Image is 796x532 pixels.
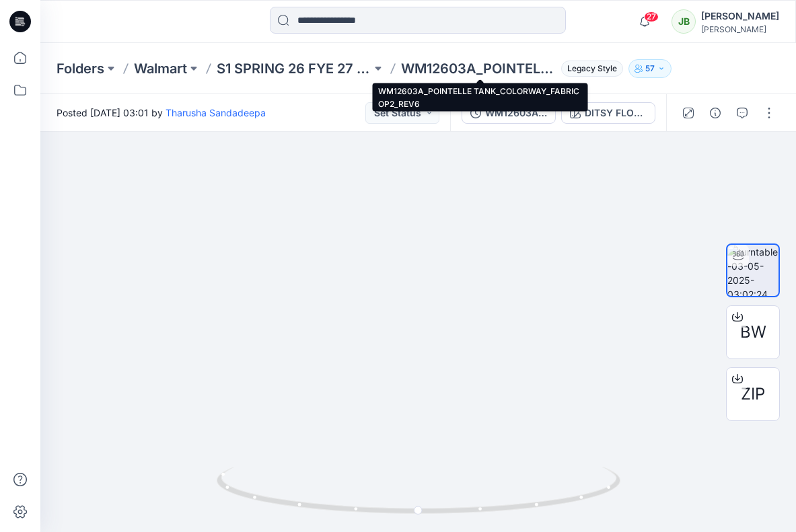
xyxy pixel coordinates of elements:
[628,59,672,78] button: 57
[485,106,547,120] div: WM12603A_POINTELLE TANK_COLORWAY_FABRIC OP2_REV6
[740,320,766,344] span: BW
[585,106,647,120] div: DITSY FLORAL V1
[645,61,655,76] p: 57
[462,102,556,124] button: WM12603A_POINTELLE TANK_COLORWAY_FABRIC OP2_REV6
[727,245,779,296] img: turntable-03-05-2025-03:02:24
[134,59,187,78] a: Walmart
[704,102,726,124] button: Details
[561,61,623,77] span: Legacy Style
[701,8,779,24] div: [PERSON_NAME]
[556,59,623,78] button: Legacy Style
[561,102,655,124] button: DITSY FLORAL V1
[401,59,556,78] p: WM12603A_POINTELLE TANK_COLORWAY_FABRIC OP2_REV6
[644,11,659,22] span: 27
[57,59,104,78] a: Folders
[217,59,371,78] a: S1 SPRING 26 FYE 27 JOYSPUN
[741,382,765,406] span: ZIP
[672,9,696,34] div: JB
[166,107,266,118] a: Tharusha Sandadeepa
[701,24,779,34] div: [PERSON_NAME]
[57,106,266,120] span: Posted [DATE] 03:01 by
